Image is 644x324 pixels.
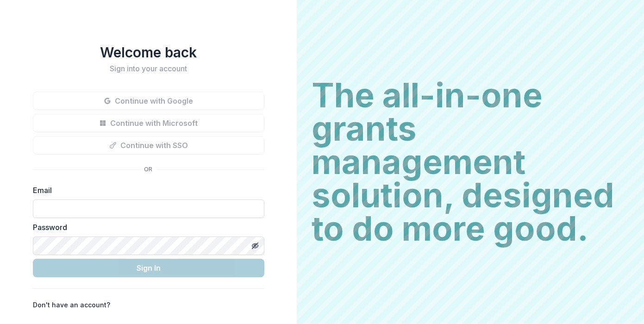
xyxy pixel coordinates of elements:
label: Email [33,185,259,196]
p: Don't have an account? [33,300,110,310]
label: Password [33,222,259,233]
button: Toggle password visibility [248,238,263,253]
button: Sign In [33,259,264,277]
h1: Welcome back [33,44,264,61]
button: Continue with SSO [33,136,264,155]
button: Continue with Google [33,92,264,110]
h2: Sign into your account [33,64,264,73]
button: Continue with Microsoft [33,114,264,132]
